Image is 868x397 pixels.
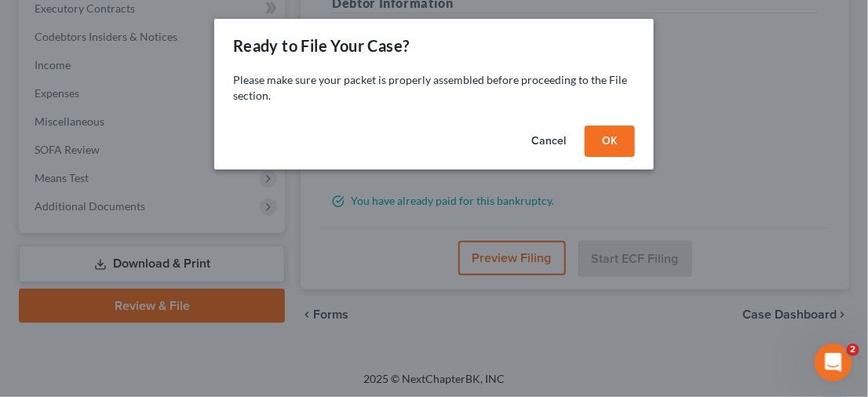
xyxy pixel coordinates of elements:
span: 2 [847,344,859,356]
div: Ready to File Your Case? [233,35,410,56]
button: OK [585,126,635,157]
button: Cancel [519,126,578,157]
p: Please make sure your packet is properly assembled before proceeding to the File section. [233,72,635,104]
iframe: Intercom live chat [815,344,852,381]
